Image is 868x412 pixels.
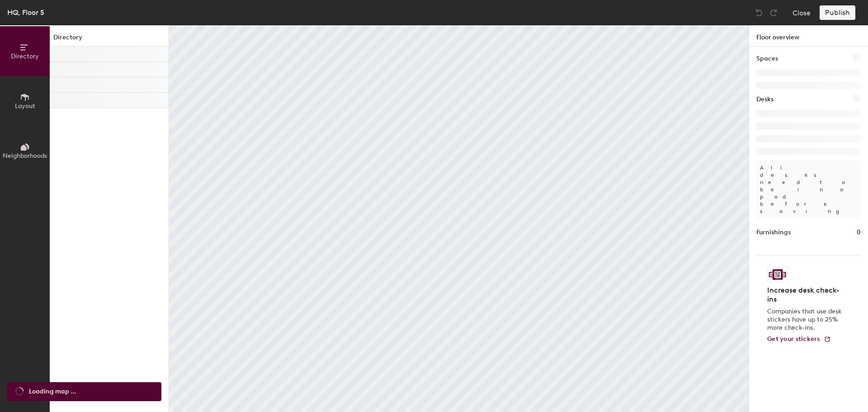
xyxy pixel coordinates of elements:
[755,8,764,17] img: Undo
[767,286,844,304] h4: Increase desk check-ins
[50,33,169,47] h1: Directory
[767,308,844,332] p: Companies that use desk stickers have up to 25% more check-ins.
[29,387,76,397] span: Loading map ...
[756,161,861,218] p: All desks need to be in a pod before saving
[756,227,791,237] h1: Furnishings
[7,7,44,18] div: HQ, Floor 5
[793,5,811,20] button: Close
[169,25,749,412] canvas: Map
[749,25,868,47] h1: Floor overview
[11,52,39,60] span: Directory
[756,54,778,64] h1: Spaces
[767,336,831,343] a: Get your stickers
[767,335,820,343] span: Get your stickers
[857,227,861,237] h1: 0
[756,95,774,104] h1: Desks
[767,267,788,282] img: Sticker logo
[15,102,35,110] span: Layout
[769,8,778,17] img: Redo
[3,152,47,160] span: Neighborhoods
